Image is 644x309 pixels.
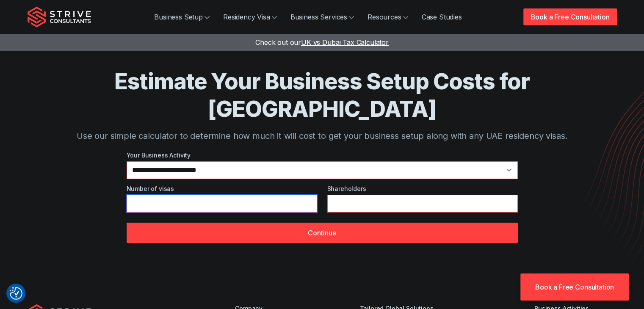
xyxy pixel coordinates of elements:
[28,6,91,28] img: Strive Consultants
[127,184,317,193] label: Number of visas
[61,68,583,123] h1: Estimate Your Business Setup Costs for [GEOGRAPHIC_DATA]
[127,151,518,160] label: Your Business Activity
[255,38,389,47] a: Check out ourUK vs Dubai Tax Calculator
[415,8,469,25] a: Case Studies
[327,184,518,193] label: Shareholders
[284,8,361,25] a: Business Services
[10,287,22,300] button: Consent Preferences
[216,8,284,25] a: Residency Visa
[520,273,629,301] a: Book a Free Consultation
[361,8,415,25] a: Resources
[147,8,216,25] a: Business Setup
[61,130,583,142] p: Use our simple calculator to determine how much it will cost to get your business setup along wit...
[523,8,616,25] a: Book a Free Consultation
[127,223,518,243] button: Continue
[301,38,389,47] span: UK vs Dubai Tax Calculator
[10,287,22,300] img: Revisit consent button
